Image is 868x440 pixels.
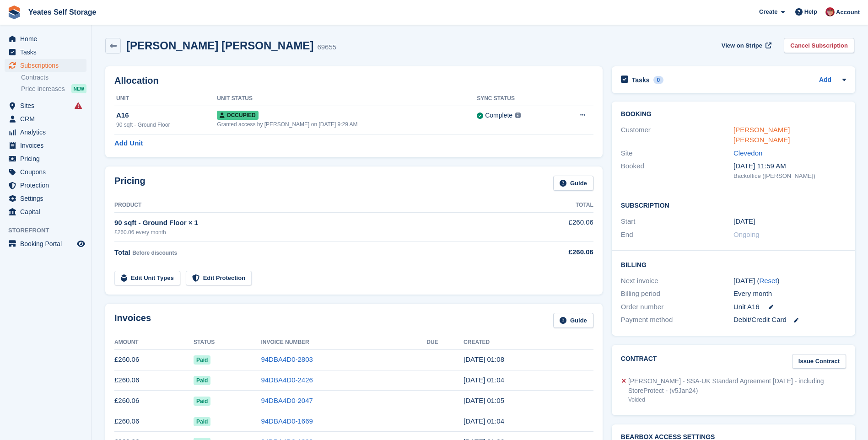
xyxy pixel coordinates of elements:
a: menu [5,192,86,205]
h2: Billing [621,260,846,269]
span: Ongoing [733,231,760,238]
a: menu [5,113,86,125]
h2: Contract [621,354,657,369]
a: Price increases NEW [21,84,86,94]
a: Clevedon [733,149,762,157]
div: Complete [485,111,512,120]
th: Amount [114,335,194,350]
a: Preview store [75,238,86,249]
a: menu [5,46,86,59]
div: Payment method [621,315,733,325]
div: Site [621,148,733,159]
th: Sync Status [477,91,558,106]
span: Unit A16 [733,302,760,312]
div: £260.06 [520,247,593,258]
span: Protection [20,179,75,192]
a: Contracts [21,73,86,82]
span: Paid [194,376,210,385]
span: CRM [20,113,75,125]
div: Backoffice ([PERSON_NAME]) [733,172,846,181]
span: Total [114,248,130,256]
th: Created [464,335,593,350]
th: Total [520,198,593,213]
span: Occupied [217,111,258,120]
a: menu [5,237,86,250]
span: Sites [20,99,75,112]
a: View on Stripe [718,38,773,53]
h2: Booking [621,111,846,118]
th: Product [114,198,520,213]
a: menu [5,32,86,45]
span: Subscriptions [20,59,75,72]
span: Coupons [20,166,75,178]
span: Booking Portal [20,237,75,250]
time: 2025-06-05 00:04:52 UTC [464,417,504,425]
th: Unit Status [217,91,477,106]
a: Cancel Subscription [784,38,854,53]
div: [PERSON_NAME] - SSA-UK Standard Agreement [DATE] - including StoreProtect - (v5Jan24) [628,376,846,396]
time: 2025-02-05 00:00:00 UTC [733,216,755,227]
span: Help [804,7,817,16]
div: [DATE] ( ) [733,276,846,286]
td: £260.06 [114,391,194,411]
span: Account [836,8,860,17]
a: Reset [759,277,777,284]
a: 94DBA4D0-2803 [261,355,313,363]
a: menu [5,179,86,192]
div: Customer [621,125,733,145]
a: Yeates Self Storage [25,5,100,20]
div: 69655 [317,42,336,53]
th: Status [194,335,261,350]
div: Every month [733,289,846,299]
span: Paid [194,417,210,426]
td: £260.06 [114,349,194,370]
h2: Pricing [114,176,146,191]
div: A16 [116,110,217,121]
div: NEW [71,84,86,93]
a: Edit Unit Types [114,271,180,286]
a: Edit Protection [186,271,252,286]
span: Before discounts [132,250,177,256]
a: Add Unit [114,138,143,149]
a: [PERSON_NAME] [PERSON_NAME] [733,126,790,144]
a: menu [5,152,86,165]
span: Tasks [20,46,75,59]
div: Granted access by [PERSON_NAME] on [DATE] 9:29 AM [217,120,477,129]
a: menu [5,205,86,218]
time: 2025-09-05 00:08:13 UTC [464,355,504,363]
a: menu [5,126,86,139]
span: Analytics [20,126,75,139]
span: Storefront [8,226,91,235]
a: menu [5,59,86,72]
h2: Tasks [632,76,650,84]
th: Unit [114,91,217,106]
time: 2025-08-05 00:04:44 UTC [464,376,504,384]
img: icon-info-grey-7440780725fd019a000dd9b08b2336e03edf1995a4989e88bcd33f0948082b44.svg [515,113,521,118]
i: Smart entry sync failures have occurred [75,102,82,109]
a: Guide [553,313,593,328]
span: Settings [20,192,75,205]
div: 90 sqft - Ground Floor [116,121,217,129]
div: Voided [628,396,846,404]
h2: [PERSON_NAME] [PERSON_NAME] [126,39,313,52]
a: menu [5,99,86,112]
img: Wendie Tanner [825,7,835,16]
span: Home [20,32,75,45]
h2: Allocation [114,75,593,86]
h2: Invoices [114,313,151,328]
td: £260.06 [114,370,194,391]
a: 94DBA4D0-1669 [261,417,313,425]
span: Create [759,7,777,16]
td: £260.06 [520,212,593,241]
span: Paid [194,355,210,365]
th: Invoice Number [261,335,426,350]
time: 2025-07-05 00:05:27 UTC [464,397,504,404]
div: Booked [621,161,733,180]
a: 94DBA4D0-2426 [261,376,313,384]
span: Pricing [20,152,75,165]
a: Guide [553,176,593,191]
div: Next invoice [621,276,733,286]
div: Billing period [621,289,733,299]
a: menu [5,139,86,152]
img: stora-icon-8386f47178a22dfd0bd8f6a31ec36ba5ce8667c1dd55bd0f319d3a0aa187defe.svg [7,5,21,19]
